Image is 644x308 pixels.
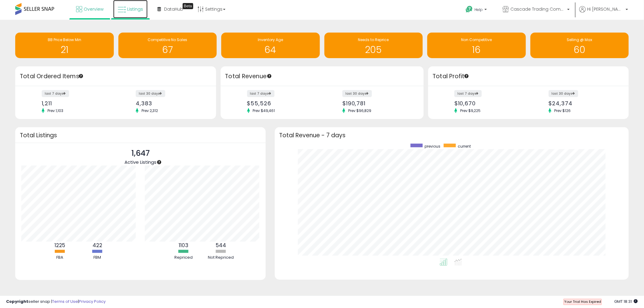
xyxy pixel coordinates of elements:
h3: Total Revenue - 7 days [279,133,625,138]
b: 544 [216,242,226,249]
span: Needs to Reprice [358,37,389,42]
span: Help [474,7,483,12]
span: Selling @ Max [567,37,592,42]
span: Hi [PERSON_NAME] [587,6,624,12]
div: FBA [42,255,78,261]
div: $24,374 [549,100,618,107]
a: Selling @ Max 60 [530,33,629,58]
div: $55,526 [247,100,317,107]
h3: Total Profit [433,72,625,81]
span: Prev: 2,312 [138,108,161,113]
div: Repriced [165,255,202,261]
h3: Total Listings [20,133,261,138]
span: Your Trial Has Expired [564,299,601,304]
strong: Copyright [6,299,28,304]
span: Prev: 1,103 [44,108,66,113]
h3: Total Ordered Items [20,72,212,81]
label: last 7 days [247,90,275,97]
span: Prev: $49,461 [250,108,278,113]
label: last 30 days [549,90,578,97]
label: last 30 days [136,90,165,97]
div: Tooltip anchor [267,73,272,79]
b: 422 [93,242,102,249]
a: Inventory Age 64 [221,33,320,58]
span: Active Listings [124,159,156,165]
div: Not Repriced [203,255,239,261]
i: Get Help [465,5,473,13]
h1: 64 [224,45,317,55]
span: previous [425,144,441,149]
h1: 16 [430,45,523,55]
span: Prev: $126 [551,108,574,113]
div: Tooltip anchor [464,73,469,79]
b: 1103 [179,242,188,249]
h3: Total Revenue [225,72,419,81]
span: BB Price Below Min [48,37,81,42]
a: Non Competitive 16 [427,33,526,58]
span: 2025-08-14 18:31 GMT [614,299,638,304]
div: seller snap | | [6,299,106,305]
div: 1,211 [42,100,111,107]
div: Tooltip anchor [78,73,84,79]
a: BB Price Below Min 21 [15,33,114,58]
label: last 7 days [42,90,69,97]
span: Prev: $96,829 [345,108,374,113]
h1: 60 [534,45,626,55]
h1: 205 [327,45,420,55]
p: 1,647 [124,148,156,159]
a: Terms of Use [52,299,78,304]
h1: 21 [18,45,111,55]
a: Privacy Policy [79,299,106,304]
div: Tooltip anchor [183,3,193,9]
span: current [458,144,471,149]
a: Hi [PERSON_NAME] [579,6,628,20]
span: Prev: $9,225 [457,108,484,113]
span: Non Competitive [461,37,492,42]
label: last 30 days [342,90,372,97]
a: Help [461,1,493,20]
div: Tooltip anchor [156,159,162,165]
h1: 67 [121,45,214,55]
a: Competitive No Sales 67 [118,33,217,58]
span: Listings [127,6,143,12]
span: Overview [84,6,103,12]
span: Inventory Age [258,37,283,42]
span: DataHub [164,6,183,12]
span: Cascade Trading Company [511,6,565,12]
b: 1225 [54,242,65,249]
div: 4,383 [136,100,205,107]
div: $190,781 [342,100,413,107]
label: last 7 days [454,90,482,97]
div: FBM [79,255,116,261]
a: Needs to Reprice 205 [324,33,423,58]
span: Competitive No Sales [148,37,187,42]
div: $10,670 [454,100,524,107]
